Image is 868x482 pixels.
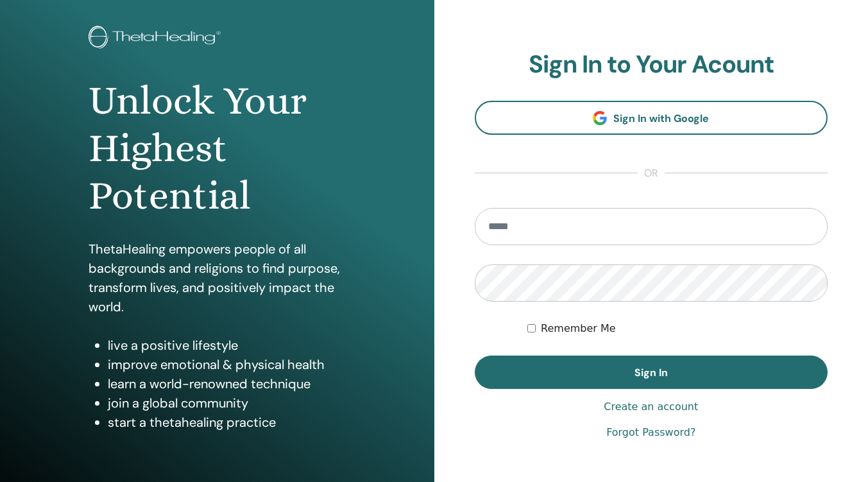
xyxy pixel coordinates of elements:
li: learn a world-renowned technique [108,374,346,393]
p: ThetaHealing empowers people of all backgrounds and religions to find purpose, transform lives, a... [89,239,346,316]
span: Sign In with Google [613,112,709,125]
button: Sign In [475,356,828,389]
span: or [638,166,665,181]
a: Forgot Password? [606,425,695,440]
h2: Sign In to Your Acount [475,50,828,80]
h1: Unlock Your Highest Potential [89,77,346,220]
li: live a positive lifestyle [108,336,346,355]
label: Remember Me [541,321,616,336]
li: start a thetahealing practice [108,413,346,432]
a: Create an account [604,399,698,415]
li: improve emotional & physical health [108,355,346,374]
li: join a global community [108,393,346,413]
a: Sign In with Google [475,101,828,135]
div: Keep me authenticated indefinitely or until I manually logout [527,321,828,336]
span: Sign In [634,366,668,379]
